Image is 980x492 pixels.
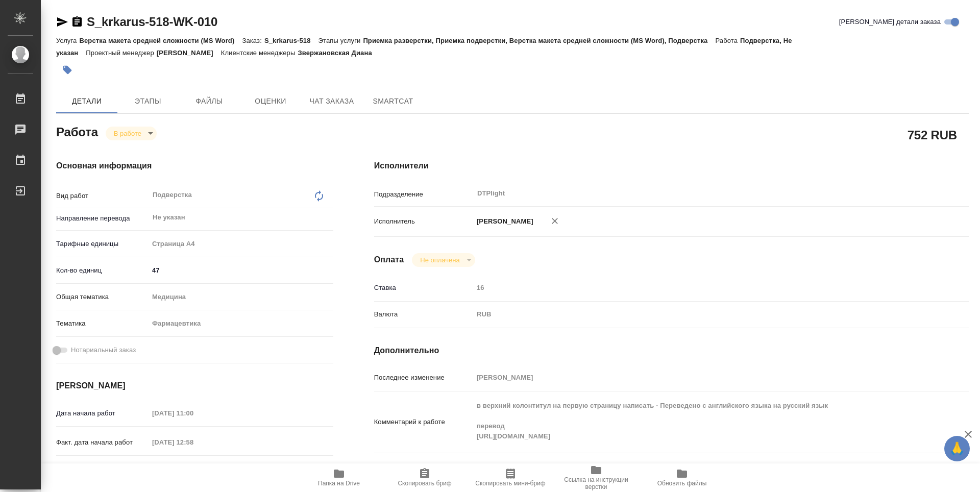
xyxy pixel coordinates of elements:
p: Ставка [374,283,473,293]
p: Тематика [56,318,149,329]
span: Чат заказа [307,95,356,108]
div: Медицина [149,288,333,306]
span: Папка на Drive [318,480,360,487]
p: Заказ: [242,37,264,44]
h4: Исполнители [374,160,969,172]
span: Скопировать бриф [398,480,451,487]
p: Факт. дата начала работ [56,437,149,448]
button: Добавить тэг [56,59,79,81]
p: Вид работ [56,191,149,201]
button: Папка на Drive [296,463,382,492]
button: Ссылка на инструкции верстки [553,463,639,492]
p: Работа [715,37,740,44]
span: Ссылка на инструкции верстки [559,476,633,490]
h4: Оплата [374,254,404,266]
input: Пустое поле [473,280,919,295]
p: Направление перевода [56,213,149,224]
input: Пустое поле [149,406,238,421]
button: Скопировать ссылку [71,16,83,28]
span: Скопировать мини-бриф [475,480,545,487]
p: [PERSON_NAME] [473,216,533,227]
h4: Основная информация [56,160,333,172]
h4: Дополнительно [374,345,969,357]
h4: [PERSON_NAME] [56,380,333,392]
input: Пустое поле [149,435,238,450]
button: 🙏 [944,436,970,461]
span: Оценки [246,95,295,108]
p: Подразделение [374,189,473,200]
input: Пустое поле [149,461,238,476]
div: RUB [473,306,919,323]
p: Верстка макета средней сложности (MS Word) [79,37,242,44]
button: Скопировать мини-бриф [468,463,553,492]
span: SmartCat [369,95,418,108]
p: Кол-во единиц [56,265,149,276]
input: Пустое поле [473,370,919,385]
div: Страница А4 [149,235,333,253]
button: В работе [111,129,144,138]
div: В работе [412,253,475,267]
h2: Работа [56,122,98,140]
p: Последнее изменение [374,373,473,383]
a: S_krkarus-518-WK-010 [87,15,217,29]
p: Проектный менеджер [86,49,156,57]
span: Детали [62,95,111,108]
p: S_krkarus-518 [264,37,318,44]
textarea: /Clients/ООО «КРКА-РУС»/Orders/S_krkarus-518/DTP/S_krkarus-518-WK-010 [473,459,919,476]
span: [PERSON_NAME] детали заказа [839,17,941,27]
button: Скопировать бриф [382,463,468,492]
p: Этапы услуги [318,37,363,44]
p: Клиентские менеджеры [221,49,298,57]
p: Звержановская Диана [298,49,379,57]
textarea: в верхний колонтитул на первую страницу написать - Переведено с английского языка на русский язык... [473,397,919,445]
p: Комментарий к работе [374,417,473,427]
p: [PERSON_NAME] [157,49,221,57]
button: Удалить исполнителя [544,210,566,232]
p: Валюта [374,309,473,319]
span: Обновить файлы [657,480,707,487]
div: Фармацевтика [149,315,333,332]
p: Тарифные единицы [56,239,149,249]
div: В работе [106,127,157,140]
p: Исполнитель [374,216,473,227]
p: Приемка разверстки, Приемка подверстки, Верстка макета средней сложности (MS Word), Подверстка [363,37,715,44]
span: 🙏 [948,438,966,459]
button: Скопировать ссылку для ЯМессенджера [56,16,68,28]
button: Не оплачена [417,256,462,264]
span: Файлы [185,95,234,108]
span: Нотариальный заказ [71,345,136,355]
button: Обновить файлы [639,463,725,492]
span: Этапы [124,95,173,108]
input: ✎ Введи что-нибудь [149,263,333,278]
h2: 752 RUB [908,126,957,143]
p: Дата начала работ [56,408,149,419]
p: Услуга [56,37,79,44]
p: Общая тематика [56,292,149,302]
